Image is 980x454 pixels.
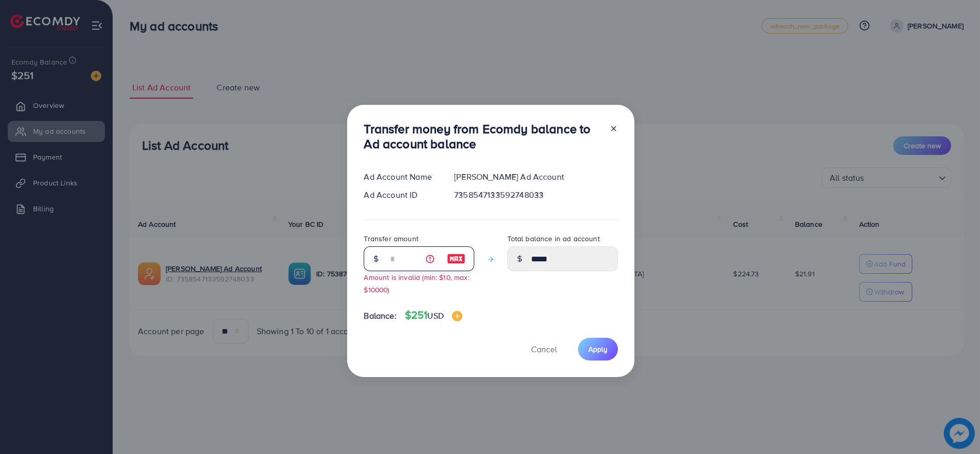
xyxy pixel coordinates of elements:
span: Apply [588,344,608,354]
div: [PERSON_NAME] Ad Account [446,171,626,183]
h4: $251 [405,309,462,322]
div: Ad Account Name [355,171,446,183]
label: Total balance in ad account [507,233,599,244]
img: image [447,253,465,265]
h3: Transfer money from Ecomdy balance to Ad account balance [364,121,601,151]
small: Amount is invalid (min: $10, max: $10000) [364,272,469,294]
div: Ad Account ID [355,189,446,201]
label: Transfer amount [364,233,418,244]
span: USD [427,310,443,321]
div: 7358547133592748033 [446,189,626,201]
img: image [452,311,462,321]
span: Cancel [531,343,557,355]
button: Apply [578,338,618,360]
button: Cancel [518,338,570,360]
span: Balance: [364,310,396,322]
